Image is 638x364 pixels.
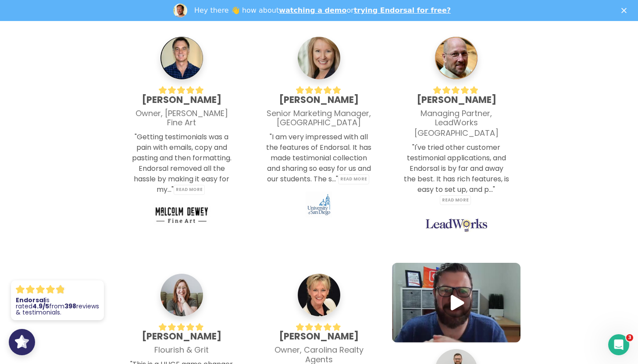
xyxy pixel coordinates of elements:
[128,345,235,355] h4: Flourish & Grit
[279,6,346,14] a: watching a demo
[128,132,235,195] p: "Getting testimonials was a pain with emails, copy and pasting and then formatting. Endorsal remo...
[160,274,203,316] img: Emily McGuire
[266,109,372,127] h4: Senior Marketing Manager, [GEOGRAPHIC_DATA]
[435,37,478,79] img: Scott Regan
[403,94,510,105] h3: [PERSON_NAME]
[174,185,205,194] span: Read more
[64,302,76,311] strong: 398
[128,109,235,127] h4: Owner, [PERSON_NAME] Fine Art
[621,8,630,13] div: Close
[266,345,372,364] h4: Owner, Carolina Realty Agents
[151,202,212,228] img: Malcolm Dewey Fine Art logo
[266,94,372,105] h3: [PERSON_NAME]
[403,109,510,127] h4: Managing Partner, LeadWorks
[16,297,99,315] p: is rated from reviews & testimonials.
[128,331,235,342] h3: [PERSON_NAME]
[266,132,372,184] p: "I am very impressed with all the features of Endorsal. It has made testimonial collection and sh...
[16,296,45,304] strong: Endorsal
[426,212,487,239] img: LeadWorks logo
[288,191,349,218] img: University of San Diego logo
[608,334,629,355] iframe: Intercom live chat
[298,274,340,316] img: Jane Cross
[194,6,451,15] div: Hey there 👋 how about or
[266,331,372,342] h3: [PERSON_NAME]
[354,6,451,14] a: trying Endorsal for free?
[403,128,510,138] h4: [GEOGRAPHIC_DATA]
[626,334,633,341] span: 3
[403,142,510,205] p: "I've tried other customer testimonial applications, and Endorsal is by far and away the best. It...
[128,94,235,105] h3: [PERSON_NAME]
[440,195,471,205] span: Read more
[338,174,369,184] span: Read more
[173,4,187,18] img: Profile image for Dean
[32,302,49,311] strong: 4.9/5
[160,37,203,79] img: Malcolm Dewey
[298,37,340,79] img: Casey Murphy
